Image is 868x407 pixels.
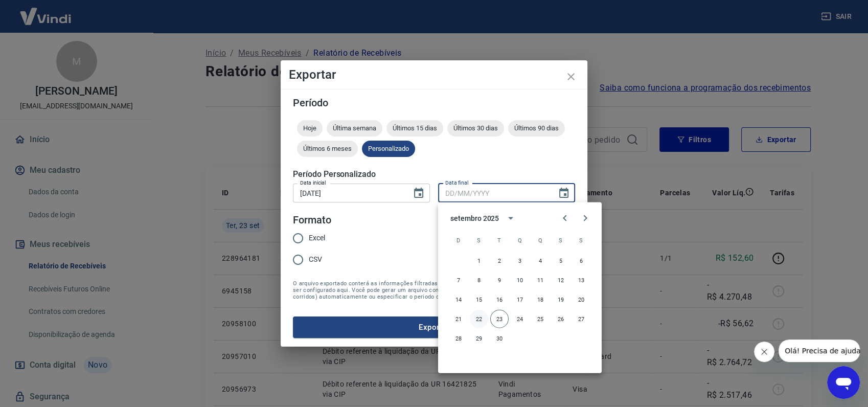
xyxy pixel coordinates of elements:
button: 20 [572,290,590,309]
button: Exportar [293,316,575,338]
span: Hoje [297,124,323,132]
span: Últimos 30 dias [447,124,504,132]
button: 18 [531,290,550,309]
h4: Exportar [289,69,579,81]
span: O arquivo exportado conterá as informações filtradas na tela anterior com exceção do período que ... [293,280,575,300]
button: 21 [449,310,468,328]
button: 8 [470,271,488,289]
iframe: Fechar mensagem [754,342,774,362]
button: Next month [575,208,596,229]
iframe: Botão para abrir a janela de mensagens [827,366,860,399]
button: 23 [490,310,509,328]
button: 12 [552,271,570,289]
span: Excel [309,233,325,243]
button: 4 [531,252,550,270]
button: 15 [470,290,488,309]
span: quinta-feira [531,230,550,251]
button: 2 [490,252,509,270]
h5: Período Personalizado [293,169,575,179]
span: sexta-feira [552,230,570,251]
input: DD/MM/YYYY [293,184,404,202]
span: Últimos 6 meses [297,145,358,152]
button: 6 [572,252,590,270]
button: 29 [470,329,488,348]
button: 17 [511,290,529,309]
button: 16 [490,290,509,309]
button: 11 [531,271,550,289]
span: Últimos 90 dias [508,124,565,132]
span: quarta-feira [511,230,529,251]
span: domingo [449,230,468,251]
div: Últimos 6 meses [297,141,358,157]
button: Choose date [554,183,574,203]
button: 22 [470,310,488,328]
span: terça-feira [490,230,509,251]
div: Hoje [297,120,323,137]
div: Últimos 90 dias [508,120,565,137]
button: 19 [552,290,570,309]
div: Últimos 30 dias [447,120,504,137]
span: CSV [309,254,322,265]
button: 10 [511,271,529,289]
button: 5 [552,252,570,270]
div: Últimos 15 dias [386,120,443,137]
legend: Formato [293,213,331,228]
button: close [559,64,583,89]
button: 24 [511,310,529,328]
span: segunda-feira [470,230,488,251]
button: calendar view is open, switch to year view [502,210,519,227]
span: sábado [572,230,590,251]
div: Personalizado [362,141,415,157]
span: Personalizado [362,145,415,152]
div: Última semana [327,120,382,137]
span: Olá! Precisa de ajuda? [6,7,86,15]
button: Previous month [555,208,575,229]
div: setembro 2025 [450,213,499,223]
button: 7 [449,271,468,289]
button: 3 [511,252,529,270]
input: DD/MM/YYYY [438,184,550,202]
button: 25 [531,310,550,328]
label: Data inicial [300,179,326,187]
button: 30 [490,329,509,348]
button: 28 [449,329,468,348]
h5: Período [293,98,575,108]
iframe: Mensagem da empresa [779,340,860,362]
button: 13 [572,271,590,289]
span: Última semana [327,124,382,132]
label: Data final [445,179,468,187]
button: 1 [470,252,488,270]
button: 14 [449,290,468,309]
button: 26 [552,310,570,328]
button: Choose date, selected date is 16 de set de 2025 [408,183,429,203]
button: 27 [572,310,590,328]
span: Últimos 15 dias [386,124,443,132]
button: 9 [490,271,509,289]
